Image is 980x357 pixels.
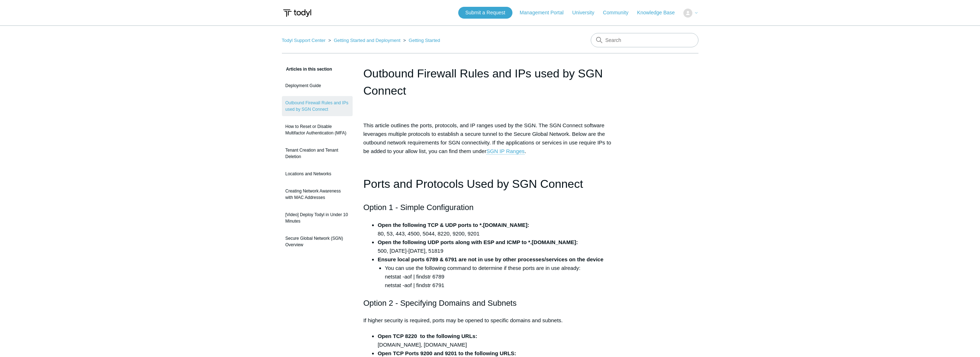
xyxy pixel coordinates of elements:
[603,9,636,16] a: Community
[378,333,477,339] strong: Open TCP 8220 to the following URLs:
[282,79,353,92] a: Deployment Guide
[385,264,617,290] li: You can use the following command to determine if these ports are in use already: netstat -aof | ...
[282,96,353,116] a: Outbound Firewall Rules and IPs used by SGN Connect
[378,239,578,245] strong: Open the following UDP ports along with ESP and ICMP to *.[DOMAIN_NAME]:
[282,38,327,43] li: Todyl Support Center
[409,38,440,43] a: Getting Started
[363,65,617,99] h1: Outbound Firewall Rules and IPs used by SGN Connect
[458,7,512,19] a: Submit a Request
[282,6,312,20] img: Todyl Support Center Help Center home page
[363,122,611,154] span: This article outlines the ports, protocols, and IP ranges used by the SGN. The SGN Connect softwa...
[363,175,617,193] h1: Ports and Protocols Used by SGN Connect
[282,184,353,204] a: Creating Network Awareness with MAC Addresses
[378,256,604,262] strong: Ensure local ports 6789 & 6791 are not in use by other processes/services on the device
[282,120,353,140] a: How to Reset or Disable Multifactor Authentication (MFA)
[282,143,353,163] a: Tenant Creation and Tenant Deletion
[363,201,617,214] h2: Option 1 - Simple Configuration
[363,297,617,309] h2: Option 2 - Specifying Domains and Subnets
[327,38,402,43] li: Getting Started and Deployment
[378,221,617,238] li: 80, 53, 443, 4500, 5044, 8220, 9200, 9201
[520,9,571,16] a: Management Portal
[363,316,617,325] p: If higher security is required, ports may be opened to specific domains and subnets.
[591,33,698,47] input: Search
[486,148,524,154] a: SGN IP Ranges
[282,67,332,72] span: Articles in this section
[282,208,353,228] a: [Video] Deploy Todyl in Under 10 Minutes
[282,167,353,181] a: Locations and Networks
[282,38,326,43] a: Todyl Support Center
[378,238,617,255] li: 500, [DATE]-[DATE], 51819
[402,38,440,43] li: Getting Started
[378,350,516,356] strong: Open TCP Ports 9200 and 9201 to the following URLS:
[282,232,353,252] a: Secure Global Network (SGN) Overview
[378,332,617,349] li: [DOMAIN_NAME], [DOMAIN_NAME]
[637,9,682,16] a: Knowledge Base
[572,9,601,16] a: University
[334,38,400,43] a: Getting Started and Deployment
[378,222,529,228] strong: Open the following TCP & UDP ports to *.[DOMAIN_NAME]:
